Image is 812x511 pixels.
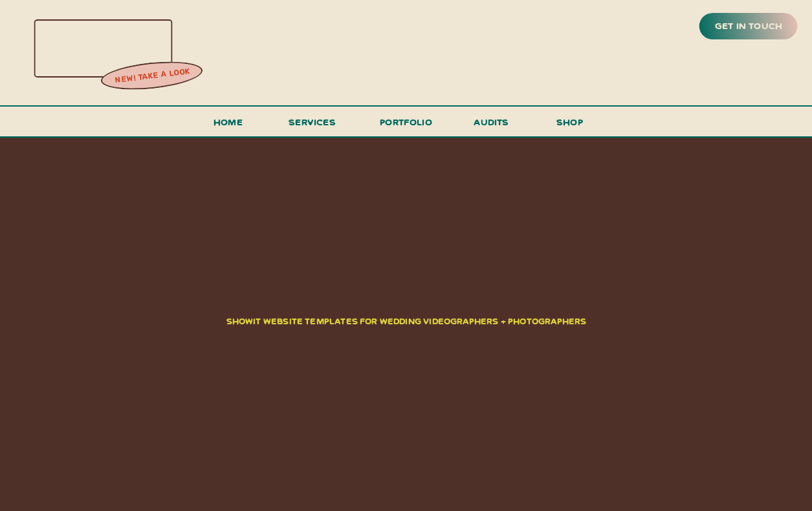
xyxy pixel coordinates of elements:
[289,116,336,128] span: services
[208,114,248,138] a: Home
[539,114,601,136] a: shop
[376,114,437,138] a: portfolio
[285,114,340,138] a: services
[99,63,205,89] a: new! take a look
[712,17,785,36] a: get in touch
[472,114,511,136] a: audits
[170,313,643,340] h2: showit website templates for Wedding Videographers + Photographers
